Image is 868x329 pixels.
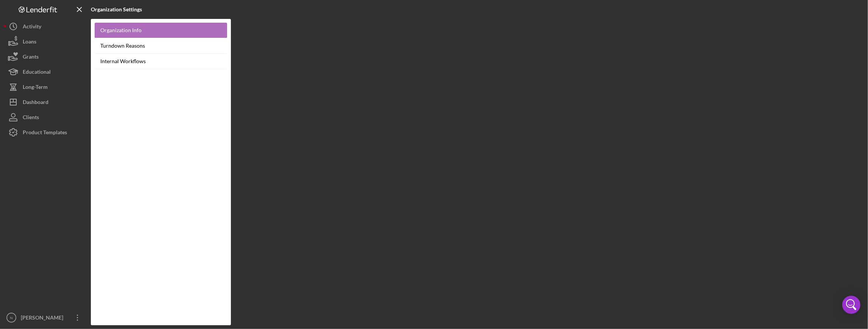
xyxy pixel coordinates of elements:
div: Grants [23,49,39,66]
div: [PERSON_NAME] [19,310,68,327]
div: Educational [23,64,51,81]
button: Clients [4,110,87,125]
b: Organization Settings [91,6,142,12]
button: Activity [4,19,87,34]
button: N[PERSON_NAME] [4,310,87,325]
a: Internal Workflows [95,54,227,69]
div: Product Templates [23,125,67,142]
a: Turndown Reasons [95,38,227,54]
a: Organization Info [95,23,227,38]
text: N [10,316,13,320]
button: Grants [4,49,87,64]
div: Dashboard [23,95,48,112]
button: Dashboard [4,95,87,110]
div: Open Intercom Messenger [842,296,860,314]
button: Loans [4,34,87,49]
button: Product Templates [4,125,87,140]
div: Activity [23,19,41,36]
div: Long-Term [23,79,48,96]
button: Educational [4,64,87,79]
div: Clients [23,110,39,127]
button: Long-Term [4,79,87,95]
div: Loans [23,34,36,51]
